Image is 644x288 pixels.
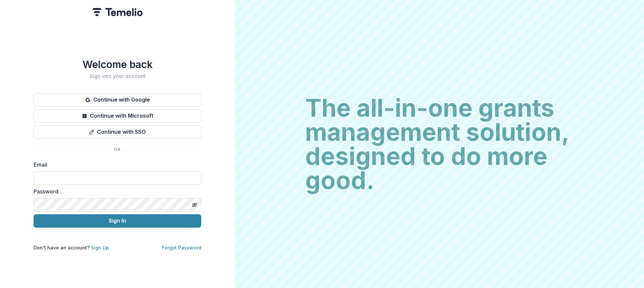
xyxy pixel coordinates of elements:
[34,187,197,195] label: Password
[34,93,201,107] button: Continue with Google
[34,109,201,123] button: Continue with Microsoft
[34,244,109,251] p: Don't have an account?
[162,245,201,250] a: Forgot Password
[34,161,197,169] label: Email
[34,58,201,70] h1: Welcome back
[91,245,109,250] a: Sign Up
[92,8,143,16] img: Temelio
[189,199,200,210] button: Toggle password visibility
[34,125,201,139] button: Continue with SSO
[34,73,201,79] h2: Sign into your account
[34,214,201,228] button: Sign In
